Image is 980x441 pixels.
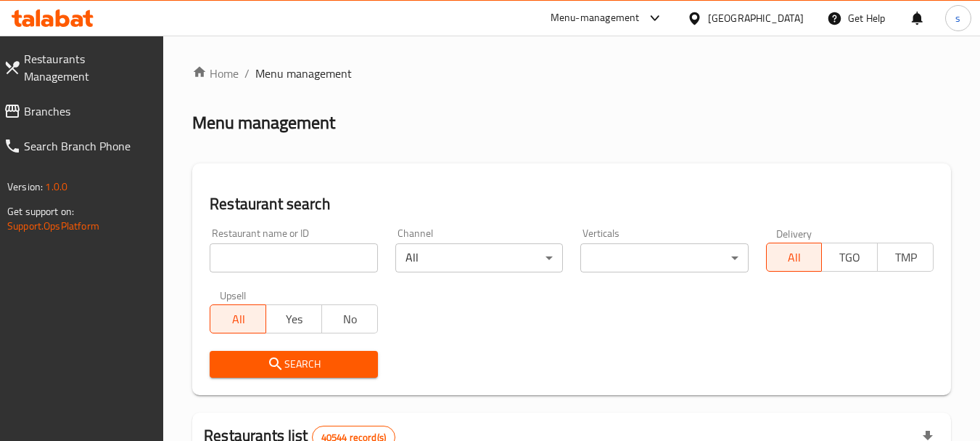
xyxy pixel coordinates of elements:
div: All [395,243,563,272]
span: Get support on: [7,202,74,221]
span: Search Branch Phone [24,137,152,155]
span: No [328,309,372,330]
h2: Restaurant search [210,193,934,215]
button: All [210,304,266,333]
div: ​ [580,243,748,272]
span: All [216,309,260,330]
h2: Menu management [192,111,335,134]
span: Menu management [255,65,352,82]
span: s [955,10,960,26]
span: Branches [24,102,152,120]
label: Upsell [220,290,247,300]
button: TMP [877,243,934,272]
span: Version: [7,177,43,196]
span: 1.0.0 [45,177,67,196]
button: All [766,243,823,272]
div: Menu-management [551,9,640,27]
input: Search for restaurant name or ID.. [210,243,377,272]
span: TMP [884,247,928,268]
button: No [321,304,378,333]
span: Restaurants Management [24,50,152,85]
span: All [773,247,817,268]
button: Yes [265,304,322,333]
div: [GEOGRAPHIC_DATA] [708,10,804,26]
li: / [244,65,250,82]
button: TGO [821,243,878,272]
span: TGO [828,247,872,268]
nav: breadcrumb [192,65,951,82]
a: Home [192,65,239,82]
span: Yes [272,309,316,330]
label: Delivery [776,228,812,238]
button: Search [210,351,377,378]
span: Search [221,355,366,373]
a: Support.OpsPlatform [7,217,99,235]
